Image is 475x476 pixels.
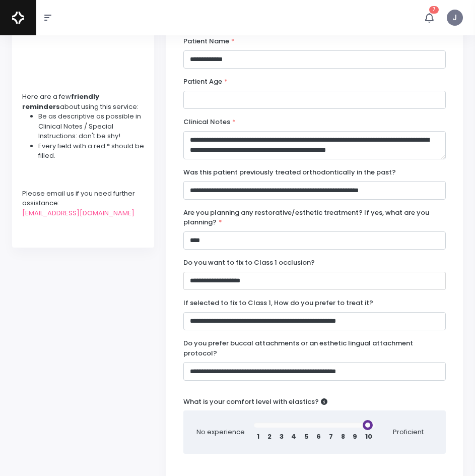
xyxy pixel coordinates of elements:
label: Was this patient previously treated orthodontically in the past? [183,167,396,177]
label: Are you planning any restorative/esthetic treatment? If yes, what are you planning? [183,208,446,227]
span: 8 [341,432,345,442]
span: 7 [429,6,439,14]
span: Proficient [383,427,434,437]
img: Logo Horizontal [12,7,24,28]
span: J [447,10,463,26]
span: 5 [304,432,309,442]
li: Be as descriptive as possible in Clinical Notes / Special Instructions: don't be shy! [38,111,144,141]
span: 6 [316,432,321,442]
label: If selected to fix to Class 1, How do you prefer to treat it? [183,298,373,308]
span: 4 [291,432,296,442]
label: Do you want to fix to Class 1 occlusion? [183,258,315,268]
label: Patient Age [183,77,228,87]
span: No experience [195,427,246,437]
li: Every field with a red * should be filled. [38,141,144,161]
label: Do you prefer buccal attachments or an esthetic lingual attachment protocol? [183,338,446,358]
a: [EMAIL_ADDRESS][DOMAIN_NAME] [22,208,134,218]
span: 7 [329,432,333,442]
label: What is your comfort level with elastics? [183,397,327,407]
span: 10 [365,432,372,442]
span: 3 [280,432,284,442]
label: Clinical Notes [183,117,236,127]
span: 1 [257,432,259,442]
span: 9 [353,432,357,442]
strong: friendly reminders [22,92,99,111]
div: Please email us if you need further assistance: [22,189,144,208]
label: Patient Name [183,36,235,46]
div: Here are a few about using this service: [22,92,144,111]
span: 2 [267,432,272,442]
